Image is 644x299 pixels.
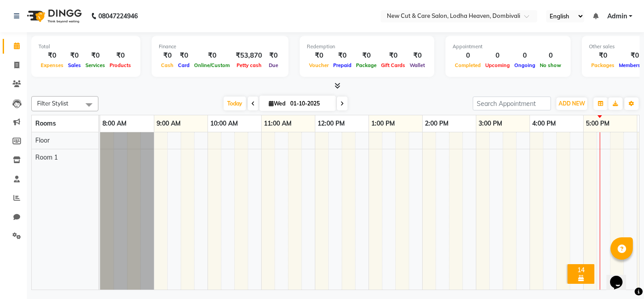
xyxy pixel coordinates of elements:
a: 1:00 PM [369,117,397,130]
span: No show [538,62,563,68]
div: ₹0 [407,51,427,61]
span: Today [224,97,246,110]
div: Appointment [453,43,563,51]
div: ₹0 [83,51,107,61]
span: Rooms [35,119,56,127]
span: Products [107,62,133,68]
span: Services [83,62,107,68]
div: ₹0 [107,51,133,61]
div: ₹53,870 [232,51,266,61]
b: 08047224946 [98,4,138,29]
span: Admin [607,12,627,21]
div: ₹0 [589,51,617,61]
span: Sales [66,62,83,68]
div: ₹0 [159,51,176,61]
div: 0 [483,51,512,61]
span: Upcoming [483,62,512,68]
div: 0 [453,51,483,61]
a: 8:00 AM [100,117,129,130]
div: ₹0 [38,51,66,61]
span: Ongoing [512,62,538,68]
span: Due [267,62,280,68]
span: Cash [159,62,176,68]
div: Total [38,43,133,51]
iframe: chat widget [606,263,635,290]
span: Voucher [307,62,331,68]
div: ₹0 [331,51,354,61]
span: Prepaid [331,62,354,68]
div: 0 [512,51,538,61]
span: Packages [589,62,617,68]
button: ADD NEW [556,97,587,110]
img: logo [23,4,84,29]
span: Filter Stylist [37,100,68,107]
div: Finance [159,43,281,51]
input: Search Appointment [473,97,551,110]
div: 14 [569,266,593,274]
a: 4:00 PM [530,117,558,130]
span: Completed [453,62,483,68]
div: ₹0 [192,51,232,61]
span: Petty cash [234,62,264,68]
div: 0 [538,51,563,61]
span: Package [354,62,379,68]
span: Wed [267,100,288,107]
a: 12:00 PM [315,117,347,130]
span: Floor [35,136,50,144]
span: Wallet [407,62,427,68]
a: 11:00 AM [262,117,294,130]
span: ADD NEW [559,100,585,107]
a: 9:00 AM [154,117,183,130]
a: 2:00 PM [423,117,451,130]
a: 5:00 PM [584,117,612,130]
span: Online/Custom [192,62,232,68]
div: ₹0 [307,51,331,61]
div: ₹0 [176,51,192,61]
div: ₹0 [354,51,379,61]
div: Redemption [307,43,427,51]
div: ₹0 [266,51,281,61]
span: Expenses [38,62,66,68]
span: Room 1 [35,153,58,161]
span: Card [176,62,192,68]
div: ₹0 [66,51,83,61]
span: Gift Cards [379,62,407,68]
div: ₹0 [379,51,407,61]
a: 3:00 PM [476,117,504,130]
a: 10:00 AM [208,117,240,130]
input: 2025-10-01 [288,97,332,110]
